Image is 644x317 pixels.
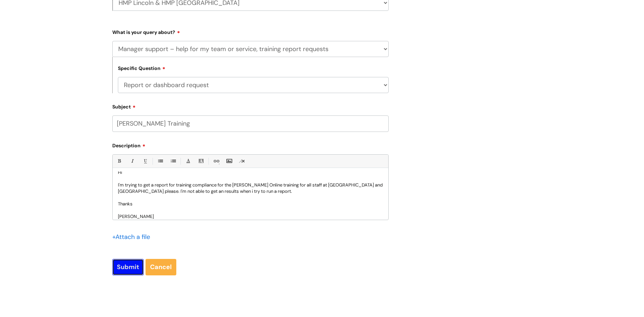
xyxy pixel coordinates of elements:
[112,27,389,35] label: What is your query about?
[112,140,389,149] label: Description
[146,259,176,275] a: Cancel
[118,213,383,220] p: [PERSON_NAME]
[156,157,164,165] a: • Unordered List (Ctrl-Shift-7)
[238,157,246,165] a: Remove formatting (Ctrl-\)
[115,157,123,165] a: Bold (Ctrl-B)
[118,64,165,71] label: Specific Question
[112,231,154,242] div: Attach a file
[197,157,205,165] a: Back Color
[169,157,177,165] a: 1. Ordered List (Ctrl-Shift-8)
[184,157,192,165] a: Font Color
[225,157,233,165] a: Insert Image...
[118,201,383,207] p: Thanks
[128,157,136,165] a: Italic (Ctrl-I)
[112,259,144,275] input: Submit
[212,157,220,165] a: Link
[118,169,383,176] p: Hi
[112,101,389,110] label: Subject
[141,157,149,165] a: Underline(Ctrl-U)
[118,182,383,195] p: I'm trying to get a report for training compliance for the [PERSON_NAME] Online training for all ...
